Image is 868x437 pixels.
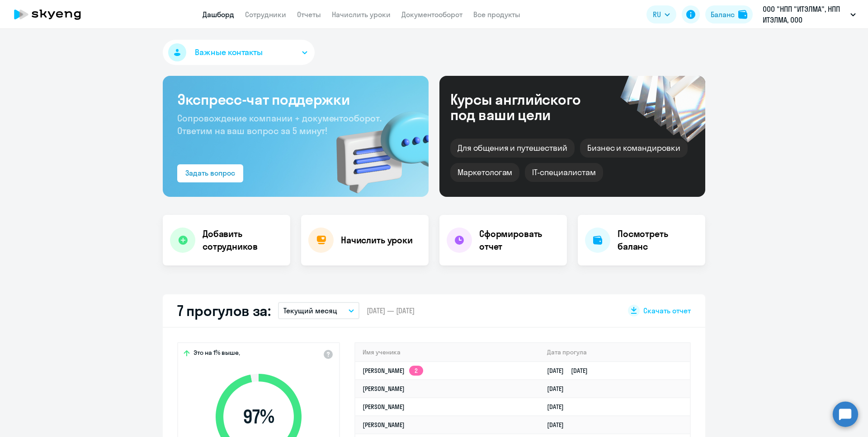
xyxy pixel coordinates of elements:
[297,10,321,19] a: Отчеты
[177,302,271,320] h2: 7 прогулов за:
[580,139,688,158] div: Бизнес и командировки
[450,139,575,158] div: Для общения и путешествий
[525,163,603,182] div: IT-специалистам
[479,228,560,253] h4: Сформировать отчет
[278,302,359,319] button: Текущий месяц
[177,112,382,136] span: Сопровождение компании + документооборот. Ответим на ваш вопрос за 5 минут!
[363,367,423,375] a: [PERSON_NAME]2
[203,10,234,19] a: Дашборд
[547,421,571,429] a: [DATE]
[473,10,520,19] a: Все продукты
[193,349,240,359] span: Это на 1% выше,
[401,10,462,19] a: Документооборот
[367,306,415,316] span: [DATE] — [DATE]
[323,95,429,197] img: bg-img
[643,306,691,316] span: Скачать отчет
[332,10,391,19] a: Начислить уроки
[653,9,661,20] span: RU
[409,366,423,376] app-skyeng-badge: 2
[646,5,676,23] button: RU
[705,5,753,23] button: Балансbalance
[547,367,595,375] a: [DATE][DATE]
[341,234,413,246] h4: Начислить уроки
[283,305,337,316] p: Текущий месяц
[163,40,315,65] button: Важные контакты
[363,385,405,393] a: [PERSON_NAME]
[540,343,690,362] th: Дата прогула
[738,10,747,19] img: balance
[363,421,405,429] a: [PERSON_NAME]
[177,164,243,182] button: Задать вопрос
[203,228,283,253] h4: Добавить сотрудников
[185,167,235,178] div: Задать вопрос
[245,10,286,19] a: Сотрудники
[711,9,735,20] div: Баланс
[207,406,311,428] span: 97 %
[363,403,405,411] a: [PERSON_NAME]
[450,163,519,182] div: Маркетологам
[195,46,263,58] span: Важные контакты
[758,4,860,25] button: ООО "НПП "ИТЭЛМА", НПП ИТЭЛМА, ООО
[355,343,540,362] th: Имя ученика
[763,4,847,25] p: ООО "НПП "ИТЭЛМА", НПП ИТЭЛМА, ООО
[177,90,414,108] h3: Экспресс-чат поддержки
[547,403,571,411] a: [DATE]
[618,228,698,253] h4: Посмотреть баланс
[450,92,605,122] div: Курсы английского под ваши цели
[547,385,571,393] a: [DATE]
